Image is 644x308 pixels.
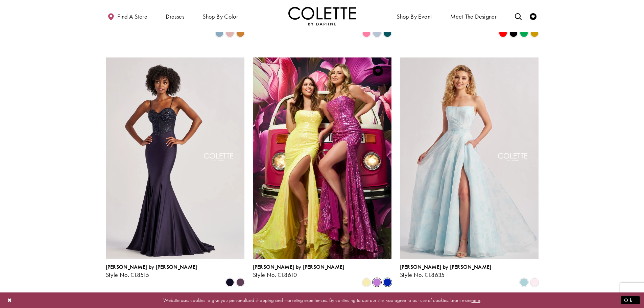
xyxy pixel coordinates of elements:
i: Midnight [226,278,234,286]
span: Shop By Event [397,13,432,20]
span: [PERSON_NAME] by [PERSON_NAME] [400,263,492,270]
button: Submit Dialog [621,296,640,304]
span: Shop by color [202,13,238,20]
span: Dresses [164,7,186,25]
a: Visit Home Page [288,7,356,25]
span: Shop By Event [395,7,433,25]
a: Add to Wishlist [371,64,385,78]
i: Sunshine [362,278,371,286]
button: Close Dialog [4,294,16,306]
a: Visit Colette by Daphne Style No. CL8610 Page [253,57,391,259]
a: here [472,297,480,303]
span: Shop by color [201,7,240,25]
a: Toggle search [513,7,523,25]
span: Dresses [166,13,184,20]
i: Royal Blue [383,278,391,286]
p: Website uses cookies to give you personalized shopping and marketing experiences. By continuing t... [49,295,595,305]
div: Colette by Daphne Style No. CL8515 [106,264,197,278]
i: Light Pink [530,278,539,286]
i: Plum [236,278,244,286]
a: Visit Colette by Daphne Style No. CL8635 Page [400,57,539,259]
img: Colette by Daphne [288,7,356,25]
div: Colette by Daphne Style No. CL8610 [253,264,344,278]
a: Find a store [106,7,149,25]
a: Meet the designer [449,7,499,25]
span: Style No. CL8515 [106,271,149,279]
a: Check Wishlist [528,7,538,25]
i: Orchid [373,278,381,286]
i: Sky Blue [520,278,528,286]
span: Meet the designer [450,13,497,20]
span: [PERSON_NAME] by [PERSON_NAME] [253,263,344,270]
span: Style No. CL8635 [400,271,445,279]
div: Colette by Daphne Style No. CL8635 [400,264,492,278]
a: Visit Colette by Daphne Style No. CL8515 Page [106,57,244,259]
span: Style No. CL8610 [253,271,297,279]
span: Find a store [117,13,147,20]
span: [PERSON_NAME] by [PERSON_NAME] [106,263,197,270]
